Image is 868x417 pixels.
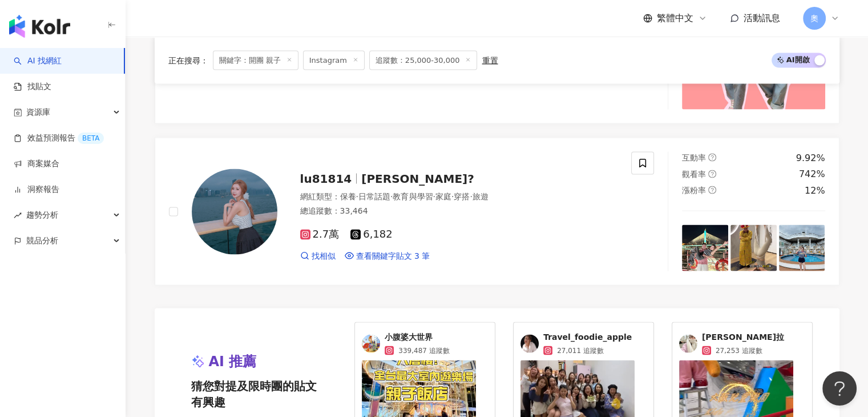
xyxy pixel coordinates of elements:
span: 339,487 追蹤數 [398,346,449,356]
a: 找貼文 [14,81,51,93]
span: 6,182 [350,228,393,240]
span: 穿搭 [454,192,470,201]
img: post-image [779,225,825,271]
span: 猜您對提及限時團的貼文有興趣 [191,378,324,410]
img: post-image [682,225,728,271]
span: 漲粉率 [682,186,706,195]
span: 27,253 追蹤數 [716,346,762,356]
span: 27,011 追蹤數 [557,346,604,356]
span: · [433,192,435,201]
span: question-circle [708,154,716,162]
span: 關鍵字：開團 親子 [213,50,298,70]
span: · [451,192,454,201]
span: 繁體中文 [657,12,693,25]
span: 活動訊息 [744,13,780,23]
a: 效益預測報告BETA [14,133,104,144]
div: 總追蹤數 ： 33,464 [300,206,618,217]
span: 觀看率 [682,170,706,179]
span: 正在搜尋 ： [168,55,208,65]
span: 互動率 [682,153,706,162]
span: lu81814 [300,172,352,186]
img: KOL Avatar [362,335,380,353]
span: 小腹婆大世界 [385,332,449,343]
span: 追蹤數：25,000-30,000 [369,50,478,70]
iframe: Help Scout Beacon - Open [822,371,857,406]
img: KOL Avatar [520,335,539,353]
span: 競品分析 [26,228,58,254]
div: 742% [799,168,825,181]
span: 2.7萬 [300,228,340,240]
span: · [356,192,358,201]
a: KOL AvatarTravel_foodie_apple27,011 追蹤數 [520,332,647,356]
span: Travel_foodie_apple [543,332,632,343]
span: [PERSON_NAME]? [361,172,474,186]
span: · [470,192,472,201]
span: 保養 [340,192,356,201]
a: KOL Avatarlu81814[PERSON_NAME]?網紅類型：保養·日常話題·教育與學習·家庭·穿搭·旅遊總追蹤數：33,4642.7萬6,182找相似查看關鍵字貼文 3 筆互動率qu... [155,138,839,286]
span: 家庭 [435,192,451,201]
span: question-circle [708,186,716,194]
span: 查看關鍵字貼文 3 筆 [356,251,430,262]
span: AI 推薦 [209,352,257,372]
a: 找相似 [300,251,336,262]
div: 9.92% [796,152,825,165]
a: KOL Avatar[PERSON_NAME]拉27,253 追蹤數 [679,332,805,356]
img: KOL Avatar [679,335,697,353]
a: KOL Avatar小腹婆大世界339,487 追蹤數 [362,332,488,356]
span: Instagram [303,50,365,70]
span: · [390,192,393,201]
img: KOL Avatar [192,169,277,255]
span: 教育與學習 [393,192,433,201]
a: searchAI 找網紅 [14,55,62,67]
img: logo [9,15,70,38]
span: 奧 [810,12,818,25]
div: 網紅類型 ： [300,191,618,203]
span: 趨勢分析 [26,202,58,228]
span: 旅遊 [473,192,488,201]
span: 日常話題 [358,192,390,201]
a: 商案媒合 [14,158,59,170]
span: 資源庫 [26,99,50,125]
span: [PERSON_NAME]拉 [702,332,784,343]
img: post-image [730,225,777,271]
a: 洞察報告 [14,184,59,195]
span: rise [14,211,22,219]
span: 找相似 [312,251,336,262]
div: 12% [805,185,825,197]
div: 重置 [482,55,498,65]
span: question-circle [708,170,716,178]
a: 查看關鍵字貼文 3 筆 [345,251,430,262]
